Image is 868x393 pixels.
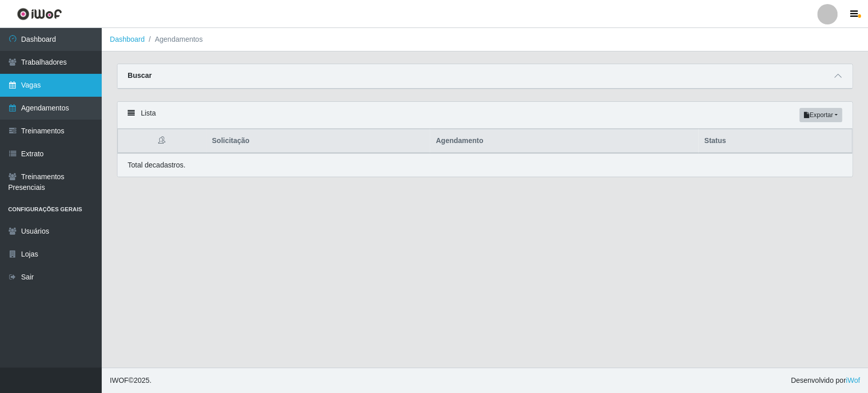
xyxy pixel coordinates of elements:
img: CoreUI Logo [17,8,62,20]
li: Agendamentos [145,34,203,45]
a: Dashboard [110,35,145,43]
th: Solicitação [206,129,430,153]
th: Agendamento [430,129,698,153]
nav: breadcrumb [102,28,868,51]
span: IWOF [110,376,129,384]
span: © 2025 . [110,375,152,386]
div: Lista [117,102,852,129]
th: Status [698,129,852,153]
span: Desenvolvido por [791,375,860,386]
a: iWof [846,376,860,384]
strong: Buscar [128,71,152,79]
p: Total de cadastros. [128,160,186,171]
button: Exportar [799,108,842,122]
